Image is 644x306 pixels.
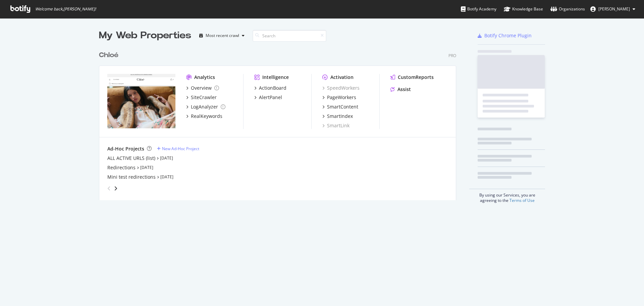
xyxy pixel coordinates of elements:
a: Assist [390,86,411,93]
a: Terms of Use [509,198,535,203]
a: CustomReports [390,74,434,81]
a: [DATE] [160,155,173,161]
div: Organizations [550,6,585,12]
div: Botify Academy [461,6,496,12]
a: SmartContent [322,103,358,110]
button: [PERSON_NAME] [585,4,641,14]
a: ActionBoard [254,85,286,91]
div: SiteCrawler [191,94,217,101]
img: www.chloe.com [107,74,175,128]
div: Activation [330,74,354,81]
a: Mini test redirections [107,174,156,180]
div: RealKeywords [191,113,222,120]
a: Overview [186,85,219,91]
div: ActionBoard [259,85,286,91]
a: Redirections [107,164,136,171]
a: SiteCrawler [186,94,217,101]
div: New Ad-Hoc Project [162,146,199,151]
a: SmartLink [322,122,350,129]
a: RealKeywords [186,113,222,120]
span: Noemie De Rivoire [598,6,630,12]
a: AlertPanel [254,94,282,101]
a: ALL ACTIVE URLS (list) [107,155,155,162]
div: grid [99,42,462,200]
div: angle-left [105,183,113,194]
div: SmartIndex [327,113,353,120]
a: [DATE] [160,174,173,180]
div: angle-right [113,185,118,192]
div: Assist [397,86,411,93]
div: Overview [191,85,212,91]
div: Most recent crawl [206,34,239,38]
a: LogAnalyzer [186,103,225,110]
a: PageWorkers [322,94,356,101]
a: Botify Chrome Plugin [478,32,532,39]
a: SmartIndex [322,113,353,120]
span: Welcome back, [PERSON_NAME] ! [35,6,96,12]
div: Intelligence [262,74,289,81]
div: Botify Chrome Plugin [484,32,532,39]
div: SmartContent [327,103,358,110]
div: CustomReports [398,74,434,81]
div: AlertPanel [259,94,282,101]
div: LogAnalyzer [191,103,218,110]
a: [DATE] [140,165,153,170]
div: Ad-Hoc Projects [107,145,144,152]
input: Search [253,30,326,42]
div: Analytics [194,74,215,81]
div: Chloé [99,50,118,60]
div: PageWorkers [327,94,356,101]
div: Pro [448,53,456,58]
div: By using our Services, you are agreeing to the [469,189,545,203]
button: Most recent crawl [197,30,247,41]
a: New Ad-Hoc Project [157,146,199,151]
a: SpeedWorkers [322,85,360,91]
div: Knowledge Base [504,6,543,12]
a: Chloé [99,50,121,60]
div: My Web Properties [99,29,191,42]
